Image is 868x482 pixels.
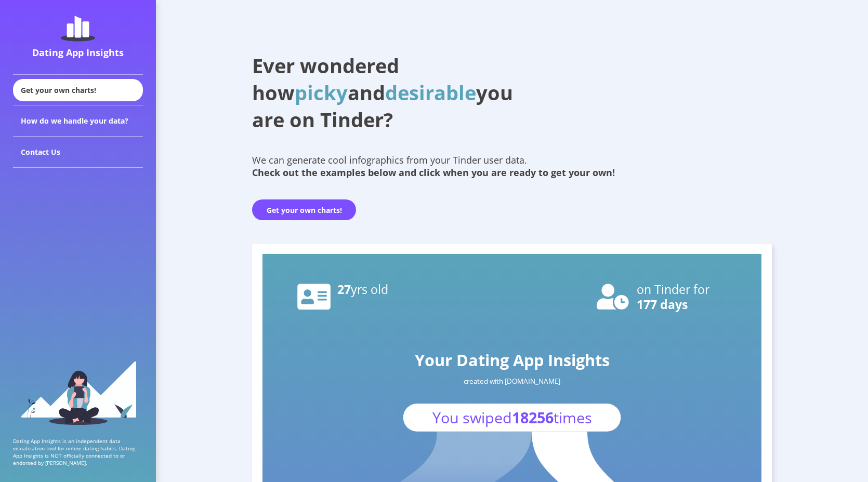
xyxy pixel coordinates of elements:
text: You swiped [432,407,592,427]
p: Dating App Insights is an independent data visualization tool for online dating habits. Dating Ap... [13,437,143,466]
text: created with [DOMAIN_NAME] [464,377,560,386]
span: picky [295,79,348,106]
div: How do we handle your data? [13,105,143,137]
div: Dating App Insights [16,46,140,59]
text: on Tinder for [637,281,710,298]
button: Get your own charts! [252,199,356,220]
img: dating-app-insights-logo.5abe6921.svg [61,16,95,42]
h1: Ever wondered how and you are on Tinder? [252,52,538,133]
div: Contact Us [13,137,143,168]
text: 177 days [637,296,688,313]
div: Get your own charts! [13,79,143,101]
text: Your Dating App Insights [415,349,610,371]
tspan: times [554,407,592,427]
tspan: 18256 [512,407,554,427]
img: sidebar_girl.91b9467e.svg [20,360,137,425]
b: Check out the examples below and click when you are ready to get your own! [252,166,615,179]
text: 27 [337,281,388,298]
tspan: yrs old [351,281,388,298]
span: desirable [385,79,476,106]
div: We can generate cool infographics from your Tinder user data. [252,154,772,179]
